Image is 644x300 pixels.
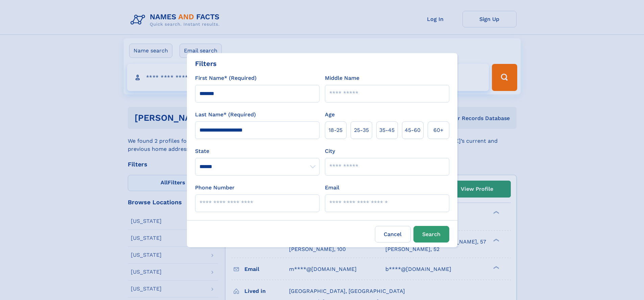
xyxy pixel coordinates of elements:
[413,226,449,243] button: Search
[325,111,335,119] label: Age
[329,126,342,134] span: 18‑25
[325,184,339,192] label: Email
[195,147,319,155] label: State
[195,74,257,82] label: First Name* (Required)
[433,126,444,134] span: 60+
[325,147,335,155] label: City
[195,59,217,69] div: Filters
[325,74,359,82] label: Middle Name
[195,111,256,119] label: Last Name* (Required)
[379,126,395,134] span: 35‑45
[375,226,411,243] label: Cancel
[195,184,235,192] label: Phone Number
[405,126,421,134] span: 45‑60
[354,126,369,134] span: 25‑35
